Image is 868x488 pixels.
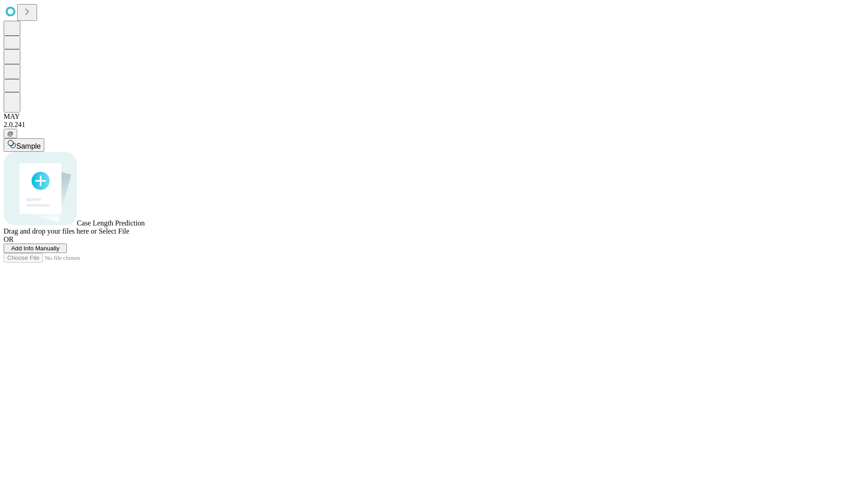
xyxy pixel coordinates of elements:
span: Sample [16,142,41,150]
span: @ [7,130,14,137]
span: OR [4,235,14,243]
span: Add Info Manually [11,245,60,252]
span: Case Length Prediction [77,219,145,227]
span: Select File [99,227,129,235]
div: 2.0.241 [4,121,864,129]
div: MAY [4,113,864,121]
button: Sample [4,138,44,152]
button: @ [4,129,17,138]
span: Drag and drop your files here or [4,227,97,235]
button: Add Info Manually [4,244,67,253]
